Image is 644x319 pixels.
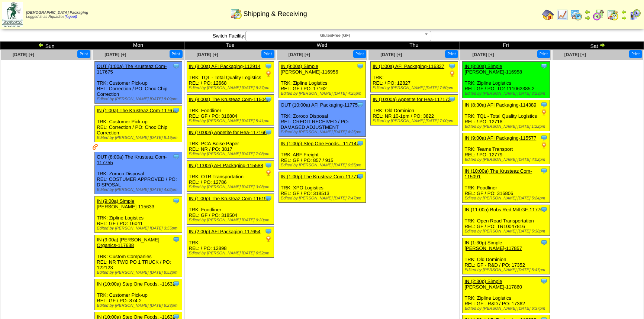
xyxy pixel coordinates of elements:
[373,64,444,69] a: IN (1:00a) AFI Packaging-116337
[353,50,366,58] button: Print
[173,107,180,114] img: Tooltip
[265,128,272,136] img: Tooltip
[463,205,550,236] div: TRK: Open Road Transportation REL: GF / PO: TR10047816
[464,207,545,212] a: IN (11:00a) Bobs Red Mill GF-117706
[463,100,550,131] div: TRK: TQL - Total Quality Logistics REL: / PO: 12718
[357,140,364,147] img: Tooltip
[265,169,272,176] img: PO
[189,251,274,255] div: Edited by [PERSON_NAME] [DATE] 6:52pm
[97,226,182,231] div: Edited by [PERSON_NAME] [DATE] 3:55pm
[464,268,550,272] div: Edited by [PERSON_NAME] [DATE] 5:47pm
[368,42,460,50] td: Thu
[380,52,402,57] span: [DATE] [+]
[95,196,182,233] div: TRK: Zipline Logistics REL: GF / PO: 16041
[464,240,522,251] a: IN (1:30p) Simple [PERSON_NAME]-117857
[281,141,359,146] a: IN (1:00p) Step One Foods, -117147
[540,101,548,108] img: Tooltip
[448,95,456,103] img: Tooltip
[373,86,458,90] div: Edited by [PERSON_NAME] [DATE] 7:50pm
[189,86,274,90] div: Edited by [PERSON_NAME] [DATE] 8:37pm
[189,196,270,201] a: IN (1:00p) The Krusteaz Com-116192
[189,163,263,168] a: IN (11:00a) AFI Packaging-115588
[173,197,180,205] img: Tooltip
[187,128,274,159] div: TRK: PCA-Boise Paper REL: NR / PO: 3817
[463,166,550,203] div: TRK: Foodliner REL: GF / PO: 316806
[265,228,272,235] img: Tooltip
[540,141,548,149] img: PO
[464,168,532,179] a: IN (10:00a) The Krusteaz Com-115091
[95,235,182,277] div: TRK: Custom Companies REL: NR TWO PO 1 TRUCK / PO: 122123
[464,306,550,311] div: Edited by [PERSON_NAME] [DATE] 6:37pm
[540,206,548,213] img: Tooltip
[189,152,274,156] div: Edited by [PERSON_NAME] [DATE] 7:08pm
[249,31,421,40] span: GlutenFree (GF)
[187,95,274,126] div: TRK: Foodliner REL: GF / PO: 316804
[187,62,274,92] div: TRK: TQL - Total Quality Logistics REL: / PO: 12668
[281,91,366,96] div: Edited by [PERSON_NAME] [DATE] 4:25pm
[95,279,182,310] div: TRK: Customer Pick-up REL: GF / PO: 874-2
[542,9,554,21] img: home.gif
[95,152,182,194] div: TRK: Zoroco Disposal REL: COSTUMER APPROVED / PO: DISPOSAL
[278,139,366,170] div: TRK: ABF Freight REL: GF / PO: 857 / 915
[629,50,642,58] button: Print
[95,62,182,104] div: TRK: Customer Pick-up REL: Correction / PO: Choc Chip Correction
[464,91,550,96] div: Edited by [PERSON_NAME] [DATE] 3:23pm
[463,62,550,98] div: TRK: Zipline Logistics REL: GF / PO: TO1111062385.2
[540,277,548,285] img: Tooltip
[585,9,590,15] img: arrowleft.gif
[187,194,274,225] div: TRK: Foodliner REL: GF / PO: 318504
[540,62,548,70] img: Tooltip
[97,188,182,192] div: Edited by [PERSON_NAME] [DATE] 4:02pm
[2,2,23,27] img: zoroco-logo-small.webp
[77,50,90,58] button: Print
[278,100,366,137] div: TRK: Zoroco Disposal REL: CREDIT RECEIVED / PO: DAMAGED ADJUSTMENT
[463,277,550,313] div: TRK: Zipline Logistics REL: GF - R&D / PO: 17362
[265,195,272,202] img: Tooltip
[373,119,458,123] div: Edited by [PERSON_NAME] [DATE] 7:00pm
[540,108,548,116] img: PO
[197,52,218,57] a: [DATE] [+]
[464,135,536,141] a: IN (9:00a) AFI Packaging-115577
[621,15,627,21] img: arrowright.gif
[97,154,167,165] a: OUT (8:00a) The Krusteaz Com-117755
[104,52,126,57] a: [DATE] [+]
[230,8,242,20] img: calendarinout.gif
[97,108,177,113] a: IN (1:00a) The Krusteaz Com-117676
[564,52,586,57] span: [DATE] [+]
[92,42,184,50] td: Mon
[173,62,180,70] img: Tooltip
[472,52,494,57] a: [DATE] [+]
[189,97,270,102] a: IN (8:00a) The Krusteaz Com-115045
[599,42,605,48] img: arrowright.gif
[289,52,310,57] a: [DATE] [+]
[448,62,456,70] img: Tooltip
[173,153,180,160] img: Tooltip
[265,235,272,242] img: PO
[464,279,522,290] a: IN (2:30p) Simple [PERSON_NAME]-117860
[607,9,619,21] img: calendarinout.gif
[464,64,522,75] a: IN (8:00a) Simple [PERSON_NAME]-116958
[552,42,644,50] td: Sat
[281,64,338,75] a: IN (9:00a) Simple [PERSON_NAME]-116956
[278,172,366,203] div: TRK: XPO Logistics REL: GF / PO: 318513
[189,229,261,234] a: IN (2:00p) AFI Packaging-117654
[278,62,366,98] div: TRK: Zipline Logistics REL: GF / PO: 17162
[281,174,361,179] a: IN (1:00p) The Krusteaz Com-117718
[570,9,582,21] img: calendarprod.gif
[464,102,536,108] a: IN (8:30a) AFI Packaging-114389
[13,52,34,57] span: [DATE] [+]
[265,70,272,77] img: PO
[26,11,88,19] span: Logged in as Rquadros
[187,161,274,192] div: TRK: OTR Transportation REL: / PO: 12786
[93,144,99,150] img: Customer has been contacted and delivery has been arranged
[371,62,458,92] div: TRK: REL: / PO: 12827
[189,218,274,222] div: Edited by [PERSON_NAME] [DATE] 9:20pm
[540,239,548,246] img: Tooltip
[97,97,182,101] div: Edited by [PERSON_NAME] [DATE] 8:09pm
[97,237,159,248] a: IN (9:00a) [PERSON_NAME] Organics-117638
[38,42,44,48] img: arrowleft.gif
